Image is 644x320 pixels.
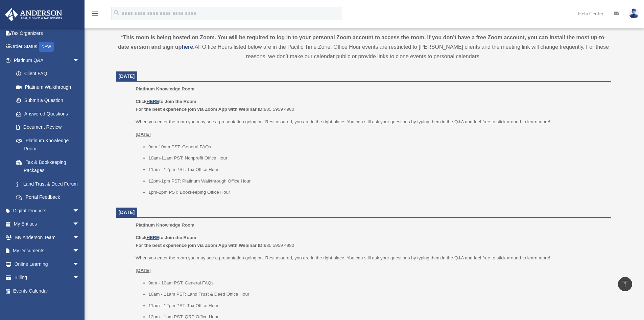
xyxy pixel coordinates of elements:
[9,191,90,204] a: Portal Feedback
[136,243,264,248] b: For the best experience join via Zoom App with Webinar ID:
[136,98,606,113] p: 985 5959 4980
[9,177,90,191] a: Land Trust & Deed Forum
[119,73,135,79] span: [DATE]
[5,40,90,54] a: Order StatusNEW
[113,9,120,17] i: search
[5,26,90,40] a: Tax Organizers
[148,188,606,196] li: 1pm-2pm PST: Bookkeeping Office Hour
[148,302,606,310] li: 11am - 12pm PST: Tax Office Hour
[91,12,99,18] a: menu
[136,222,194,228] span: Platinum Knowledge Room
[148,154,606,162] li: 10am-11am PST: Nonprofit Office Hour
[621,280,629,288] i: vertical_align_top
[9,80,90,94] a: Platinum Walkthrough
[148,279,606,287] li: 9am - 10am PST: General FAQs
[9,121,90,134] a: Document Review
[146,235,159,240] a: HERE
[136,86,194,91] span: Platinum Knowledge Room
[629,8,639,18] img: User Pic
[3,8,64,21] img: Anderson Advisors Platinum Portal
[116,33,611,61] div: All Office Hours listed below are in the Pacific Time Zone. Office Hour events are restricted to ...
[73,204,86,218] span: arrow_drop_down
[119,210,135,215] span: [DATE]
[5,257,90,271] a: Online Learningarrow_drop_down
[146,99,159,104] a: HERE
[5,54,90,67] a: Platinum Q&Aarrow_drop_down
[182,44,193,50] a: here
[136,118,606,126] p: When you enter the room you may see a presentation going on. Rest assured, you are in the right p...
[136,99,196,104] b: Click to Join the Room
[136,268,151,273] u: [DATE]
[5,271,90,284] a: Billingarrow_drop_down
[148,177,606,185] li: 12pm-1pm PST: Platinum Walkthrough Office Hour
[73,257,86,271] span: arrow_drop_down
[9,155,90,177] a: Tax & Bookkeeping Packages
[73,271,86,285] span: arrow_drop_down
[5,204,90,217] a: Digital Productsarrow_drop_down
[73,54,86,67] span: arrow_drop_down
[9,107,90,121] a: Answered Questions
[148,143,606,151] li: 9am-10am PST: General FAQs
[136,234,606,250] p: 985 5959 4980
[193,44,194,50] strong: .
[136,235,196,240] b: Click to Join the Room
[9,134,86,155] a: Platinum Knowledge Room
[136,132,151,137] u: [DATE]
[148,290,606,298] li: 10am - 11am PST: Land Trust & Deed Office Hour
[9,94,90,107] a: Submit a Question
[136,254,606,262] p: When you enter the room you may see a presentation going on. Rest assured, you are in the right p...
[73,244,86,258] span: arrow_drop_down
[5,231,90,244] a: My Anderson Teamarrow_drop_down
[148,166,606,174] li: 11am - 12pm PST: Tax Office Hour
[73,231,86,244] span: arrow_drop_down
[136,107,264,112] b: For the best experience join via Zoom App with Webinar ID:
[118,35,606,50] strong: *This room is being hosted on Zoom. You will be required to log in to your personal Zoom account ...
[73,217,86,231] span: arrow_drop_down
[91,9,99,18] i: menu
[618,277,632,291] a: vertical_align_top
[39,42,54,52] div: NEW
[5,244,90,258] a: My Documentsarrow_drop_down
[5,217,90,231] a: My Entitiesarrow_drop_down
[9,67,90,81] a: Client FAQ
[5,284,90,298] a: Events Calendar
